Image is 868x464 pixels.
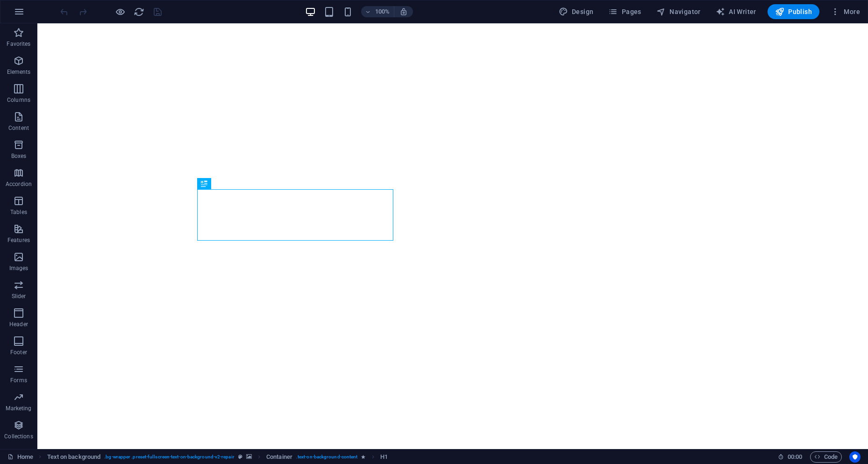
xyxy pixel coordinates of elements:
[114,6,126,17] button: Click here to leave preview mode and continue editing
[712,4,760,19] button: AI Writer
[7,96,30,104] p: Columns
[7,451,33,463] a: Click to cancel selection. Double-click to open Pages
[656,7,701,16] span: Navigator
[653,4,704,19] button: Navigator
[555,4,598,19] button: Design
[238,454,242,459] i: This element is a customizable preset
[246,454,252,459] i: This element contains a background
[831,7,860,16] span: More
[4,433,33,440] p: Collections
[778,451,803,463] h6: Session time
[10,208,27,216] p: Tables
[12,293,26,300] p: Slider
[608,7,641,16] span: Pages
[10,349,27,356] p: Footer
[399,7,408,16] i: On resize automatically adjust zoom level to fit chosen device.
[810,451,842,463] button: Code
[6,405,31,412] p: Marketing
[788,451,802,463] span: 00 00
[11,152,27,160] p: Boxes
[605,4,645,19] button: Pages
[7,40,30,48] p: Favorites
[555,4,598,19] div: Design (Ctrl+Alt+Y)
[849,451,861,463] button: Usercentrics
[47,451,388,463] nav: breadcrumb
[134,7,144,17] i: Reload page
[9,264,28,272] p: Images
[6,180,32,188] p: Accordion
[7,68,31,76] p: Elements
[794,453,796,460] span: :
[827,4,864,19] button: More
[814,451,838,463] span: Code
[104,451,234,463] span: . bg-wrapper .preset-fullscreen-text-on-background-v2-repair
[380,451,388,463] span: Click to select. Double-click to edit
[361,6,394,17] button: 100%
[361,454,365,459] i: Element contains an animation
[133,6,144,17] button: reload
[266,451,292,463] span: Click to select. Double-click to edit
[10,377,27,384] p: Forms
[47,451,101,463] span: Click to select. Double-click to edit
[7,236,30,244] p: Features
[775,7,812,16] span: Publish
[559,7,594,16] span: Design
[768,4,819,19] button: Publish
[8,124,29,132] p: Content
[375,6,390,17] h6: 100%
[716,7,756,16] span: AI Writer
[9,321,28,328] p: Header
[296,451,358,463] span: . text-on-background-content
